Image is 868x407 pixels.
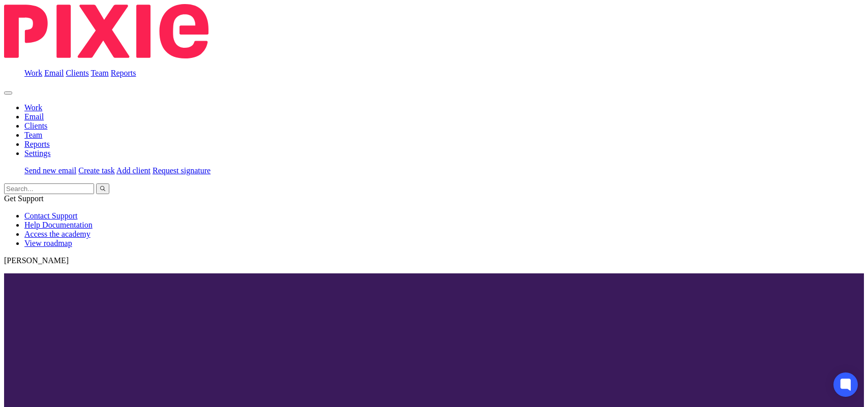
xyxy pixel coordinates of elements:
a: Settings [24,149,51,158]
a: Request signature [153,166,211,175]
a: Access the academy [24,230,91,238]
a: Work [24,103,42,112]
span: Get Support [4,194,44,203]
a: Contact Support [24,211,77,220]
a: Email [24,112,44,121]
a: Team [91,69,108,77]
p: [PERSON_NAME] [4,256,864,265]
a: Add client [116,166,151,175]
button: Search [96,183,109,194]
img: Pixie [4,4,208,58]
a: Work [24,69,42,77]
a: Create task [78,166,115,175]
a: Email [44,69,64,77]
input: Search [4,183,94,194]
a: Reports [111,69,136,77]
a: Clients [24,121,47,130]
a: View roadmap [24,239,72,247]
a: Send new email [24,166,76,175]
a: Reports [24,140,50,148]
a: Help Documentation [24,221,93,229]
a: Clients [66,69,88,77]
a: Team [24,131,42,139]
